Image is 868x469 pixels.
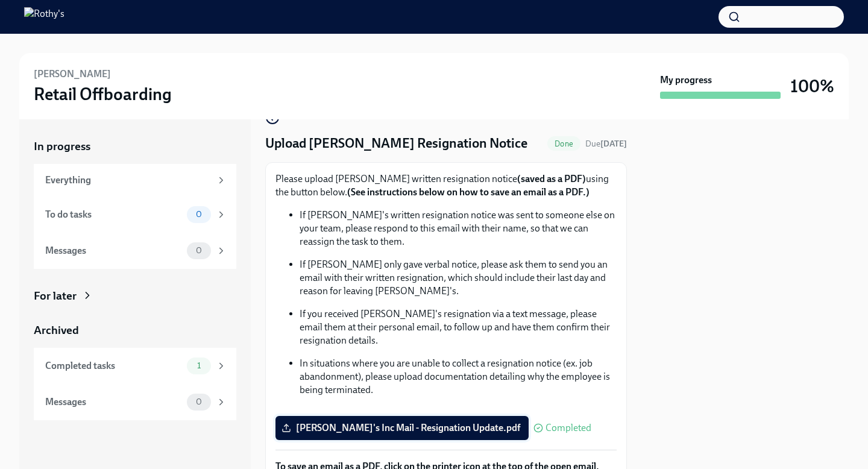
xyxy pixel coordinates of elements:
p: Please upload [PERSON_NAME] written resignation notice using the button below. [275,172,617,199]
div: For later [34,288,77,304]
strong: My progress [660,74,712,87]
div: Messages [45,244,182,257]
a: To do tasks0 [34,197,236,233]
h6: [PERSON_NAME] [34,68,111,81]
span: Completed [546,423,591,433]
span: 1 [190,361,208,370]
span: Done [547,139,580,148]
h3: Retail Offboarding [34,83,172,105]
a: Everything [34,164,236,197]
h3: 100% [790,75,834,97]
strong: (saved as a PDF) [517,173,586,184]
div: Everything [45,174,211,187]
strong: [DATE] [600,139,627,149]
a: Messages0 [34,233,236,269]
a: Messages0 [34,384,236,420]
div: Messages [45,395,182,409]
span: 0 [189,210,209,219]
div: To do tasks [45,208,182,221]
p: If you received [PERSON_NAME]'s resignation via a text message, please email them at their person... [300,307,617,347]
p: If [PERSON_NAME] only gave verbal notice, please ask them to send you an email with their written... [300,258,617,298]
a: For later [34,288,236,304]
span: September 6th, 2025 09:00 [585,138,627,150]
a: Archived [34,323,236,338]
span: Due [585,139,627,149]
span: 0 [189,397,209,406]
span: 0 [189,246,209,255]
a: Completed tasks1 [34,348,236,384]
span: [PERSON_NAME]'s Inc Mail - Resignation Update.pdf [284,422,520,434]
p: In situations where you are unable to collect a resignation notice (ex. job abandonment), please ... [300,357,617,397]
label: [PERSON_NAME]'s Inc Mail - Resignation Update.pdf [275,416,529,440]
h4: Upload [PERSON_NAME] Resignation Notice [265,134,527,153]
a: In progress [34,139,236,154]
div: Completed tasks [45,359,182,373]
p: If [PERSON_NAME]'s written resignation notice was sent to someone else on your team, please respo... [300,209,617,248]
strong: (See instructions below on how to save an email as a PDF.) [347,186,590,198]
img: Rothy's [24,7,64,27]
